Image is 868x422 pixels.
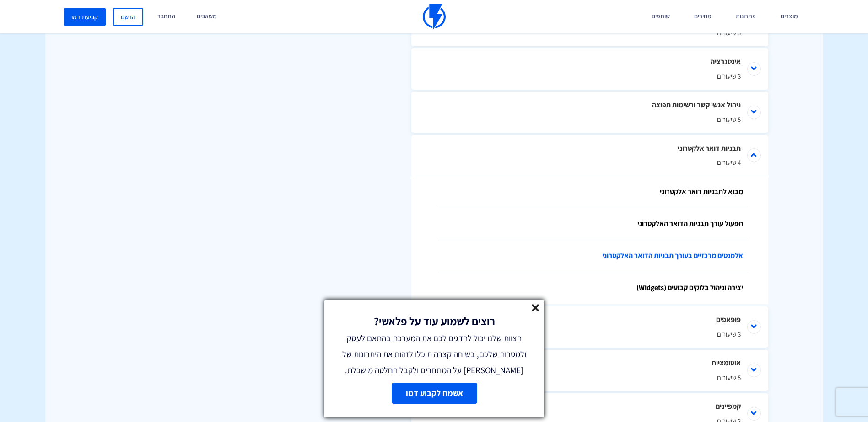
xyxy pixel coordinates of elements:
[411,48,768,90] li: אינטגרציה
[439,208,750,240] a: תפעול עורך תבניות הדואר האלקטרוני
[439,115,741,124] span: 5 שיעורים
[411,92,768,133] li: ניהול אנשי קשר ורשימות תפוצה
[439,71,741,81] span: 3 שיעורים
[439,158,741,167] span: 4 שיעורים
[439,272,750,304] a: יצירה וניהול בלוקים קבועים (Widgets)
[411,306,768,348] li: פופאפים
[411,135,768,176] li: תבניות דואר אלקטרוני
[113,8,143,26] a: הרשם
[439,373,741,382] span: 5 שיעורים
[439,240,750,272] a: אלמנטים מרכזיים בעורך תבניות הדואר האלקטרוני
[411,350,768,391] li: אוטומציות
[64,8,106,26] a: קביעת דמו
[439,329,741,339] span: 3 שיעורים
[439,176,750,208] a: מבוא לתבניות דואר אלקטרוני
